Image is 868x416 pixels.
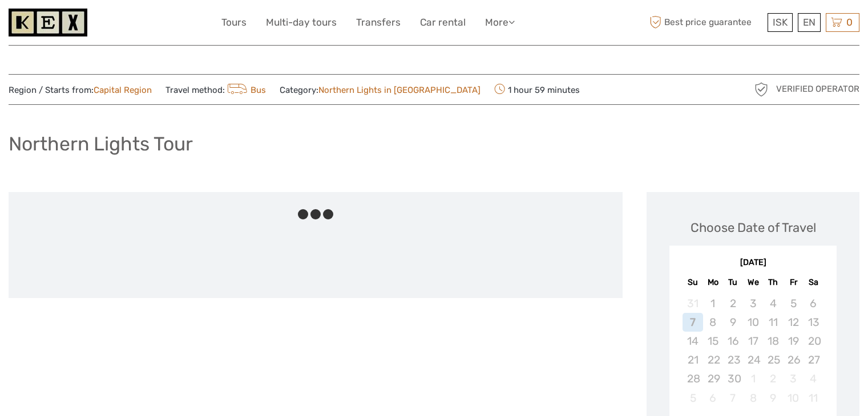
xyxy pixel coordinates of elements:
[773,17,788,28] span: ISK
[804,369,823,388] div: Not available Saturday, October 4th, 2025
[723,294,743,313] div: Not available Tuesday, September 2nd, 2025
[783,350,803,369] div: Not available Friday, September 26th, 2025
[318,85,481,95] a: Northern Lights in [GEOGRAPHIC_DATA]
[763,369,783,388] div: Not available Thursday, October 2nd, 2025
[683,389,703,407] div: Not available Sunday, October 5th, 2025
[673,294,833,407] div: month 2025-09
[703,350,723,369] div: Not available Monday, September 22nd, 2025
[703,275,723,290] div: Mo
[723,313,743,332] div: Not available Tuesday, September 9th, 2025
[9,9,87,36] img: 1261-44dab5bb-39f8-40da-b0c2-4d9fce00897c_logo_small.jpg
[221,14,247,31] a: Tours
[494,81,580,97] span: 1 hour 59 minutes
[703,294,723,313] div: Not available Monday, September 1st, 2025
[723,369,743,388] div: Not available Tuesday, September 30th, 2025
[723,332,743,350] div: Not available Tuesday, September 16th, 2025
[94,85,152,95] a: Capital Region
[723,350,743,369] div: Not available Tuesday, September 23rd, 2025
[9,84,152,96] span: Region / Starts from:
[356,14,401,31] a: Transfers
[723,389,743,407] div: Not available Tuesday, October 7th, 2025
[683,294,703,313] div: Not available Sunday, August 31st, 2025
[743,332,763,350] div: Not available Wednesday, September 17th, 2025
[225,85,266,95] a: Bus
[763,275,783,290] div: Th
[743,389,763,407] div: Not available Wednesday, October 8th, 2025
[703,389,723,407] div: Not available Monday, October 6th, 2025
[804,332,823,350] div: Not available Saturday, September 20th, 2025
[763,350,783,369] div: Not available Thursday, September 25th, 2025
[280,84,481,96] span: Category:
[783,294,803,313] div: Not available Friday, September 5th, 2025
[783,332,803,350] div: Not available Friday, September 19th, 2025
[703,369,723,388] div: Not available Monday, September 29th, 2025
[743,369,763,388] div: Not available Wednesday, October 1st, 2025
[763,294,783,313] div: Not available Thursday, September 4th, 2025
[804,275,823,290] div: Sa
[647,13,765,32] span: Best price guarantee
[783,369,803,388] div: Not available Friday, October 3rd, 2025
[763,313,783,332] div: Not available Thursday, September 11th, 2025
[783,313,803,332] div: Not available Friday, September 12th, 2025
[743,294,763,313] div: Not available Wednesday, September 3rd, 2025
[798,13,821,32] div: EN
[804,350,823,369] div: Not available Saturday, September 27th, 2025
[804,389,823,407] div: Not available Saturday, October 11th, 2025
[165,81,266,97] span: Travel method:
[683,350,703,369] div: Not available Sunday, September 21st, 2025
[723,275,743,290] div: Tu
[266,14,337,31] a: Multi-day tours
[703,332,723,350] div: Not available Monday, September 15th, 2025
[776,83,859,95] span: Verified Operator
[763,389,783,407] div: Not available Thursday, October 9th, 2025
[669,257,837,269] div: [DATE]
[485,14,515,31] a: More
[683,332,703,350] div: Not available Sunday, September 14th, 2025
[683,275,703,290] div: Su
[743,275,763,290] div: We
[703,313,723,332] div: Not available Monday, September 8th, 2025
[783,275,803,290] div: Fr
[9,132,193,156] h1: Northern Lights Tour
[804,294,823,313] div: Not available Saturday, September 6th, 2025
[783,389,803,407] div: Not available Friday, October 10th, 2025
[763,332,783,350] div: Not available Thursday, September 18th, 2025
[845,17,854,28] span: 0
[683,313,703,332] div: Not available Sunday, September 7th, 2025
[691,219,816,236] div: Choose Date of Travel
[743,313,763,332] div: Not available Wednesday, September 10th, 2025
[420,14,466,31] a: Car rental
[804,313,823,332] div: Not available Saturday, September 13th, 2025
[743,350,763,369] div: Not available Wednesday, September 24th, 2025
[752,80,770,99] img: verified_operator_grey_128.png
[683,369,703,388] div: Not available Sunday, September 28th, 2025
